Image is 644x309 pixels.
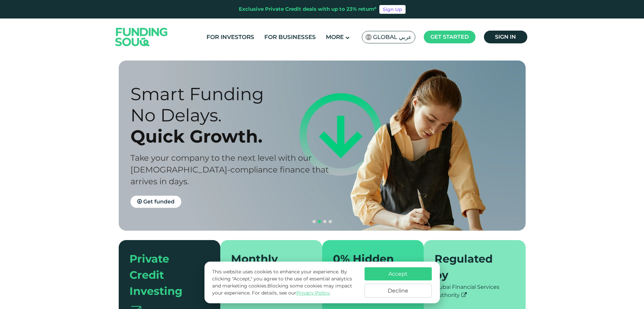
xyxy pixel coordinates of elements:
div: Monthly repayments [231,251,303,283]
span: Get started [430,34,469,40]
div: Regulated by [434,251,507,283]
a: Sign Up [379,5,406,14]
img: Logo [109,20,175,54]
p: This website uses cookies to enhance your experience. By clicking "Accept," you agree to the use ... [212,268,357,297]
div: Quick Growth. [130,126,334,147]
button: navigation [322,219,328,224]
a: For Investors [205,32,256,43]
div: Smart Funding [130,83,334,105]
span: More [326,34,344,40]
button: Decline [365,284,432,298]
div: [DEMOGRAPHIC_DATA]-compliance finance that arrives in days. [130,164,334,187]
button: Accept [365,267,432,280]
div: Exclusive Private Credit deals with up to 23% return* [239,5,377,13]
span: Sign in [495,34,516,40]
a: Get funded [130,196,181,208]
button: navigation [328,219,333,224]
img: SA Flag [366,34,372,40]
div: Take your company to the next level with our [130,152,334,164]
span: For details, see our . [252,290,331,296]
button: navigation [311,219,317,224]
div: Private Credit Investing [129,251,202,299]
div: 0% Hidden Fees [333,251,405,283]
div: Dubai Financial Services Authority [434,283,515,299]
a: Privacy Policy [296,290,330,296]
span: Get funded [143,198,175,205]
a: For Businesses [263,32,317,43]
span: Blocking some cookies may impact your experience. [212,283,352,296]
a: Sign in [484,31,527,43]
span: Global عربي [373,33,412,41]
button: navigation [317,219,322,224]
div: No Delays. [130,105,334,126]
